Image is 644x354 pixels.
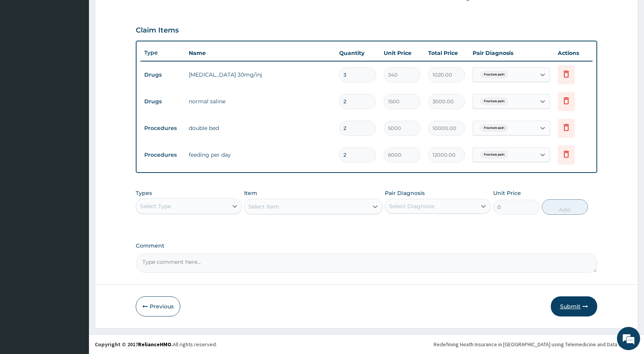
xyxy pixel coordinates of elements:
strong: Copyright © 2017 . [95,341,173,348]
img: d_794563401_company_1708531726252_794563401 [14,39,31,58]
th: Pair Diagnosis [469,45,554,61]
div: Redefining Heath Insurance in [GEOGRAPHIC_DATA] using Telemedicine and Data Science! [434,340,638,348]
button: Submit [551,296,597,316]
div: Select Diagnosis [389,202,434,210]
td: double bed [185,120,335,136]
td: Procedures [140,148,185,162]
td: Drugs [140,94,185,109]
td: normal saline [185,94,335,109]
label: Item [244,189,257,197]
button: Previous [136,296,180,316]
th: Unit Price [380,45,424,61]
button: Add [542,199,588,215]
label: Comment [136,243,597,249]
label: Types [136,190,152,197]
th: Actions [554,45,593,61]
td: Procedures [140,121,185,135]
footer: All rights reserved. [89,334,644,354]
label: Pair Diagnosis [385,189,425,197]
span: Fracture pain [480,124,508,132]
th: Type [140,46,185,60]
th: Name [185,45,335,61]
th: Total Price [424,45,469,61]
th: Quantity [335,45,380,61]
span: Fracture pain [480,71,508,79]
span: Fracture pain [480,97,508,105]
span: Fracture pain [480,151,508,159]
h3: Claim Items [136,26,179,35]
td: feeding per day [185,147,335,162]
span: We're online! [45,97,107,176]
td: Drugs [140,68,185,82]
td: [MEDICAL_DATA] 30mg/inj [185,67,335,82]
label: Unit Price [493,189,521,197]
textarea: Type your message and hit 'Enter' [4,211,147,238]
div: Select Type [140,202,171,210]
a: RelianceHMO [138,341,171,348]
div: Chat with us now [40,43,130,53]
div: Minimize live chat window [127,4,145,22]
